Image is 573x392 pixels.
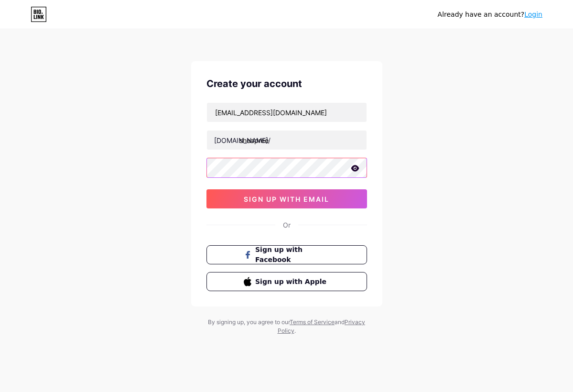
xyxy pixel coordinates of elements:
[244,195,329,203] span: sign up with email
[255,245,329,265] span: Sign up with Facebook
[206,189,367,208] button: sign up with email
[206,245,367,264] button: Sign up with Facebook
[206,76,367,91] div: Create your account
[524,11,542,18] a: Login
[283,220,291,230] div: Or
[290,318,335,326] a: Terms of Service
[207,103,367,122] input: Email
[438,10,542,20] div: Already have an account?
[206,272,367,291] button: Sign up with Apple
[205,318,368,335] div: By signing up, you agree to our and .
[214,135,270,145] div: [DOMAIN_NAME]/
[255,277,329,287] span: Sign up with Apple
[207,131,367,150] input: username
